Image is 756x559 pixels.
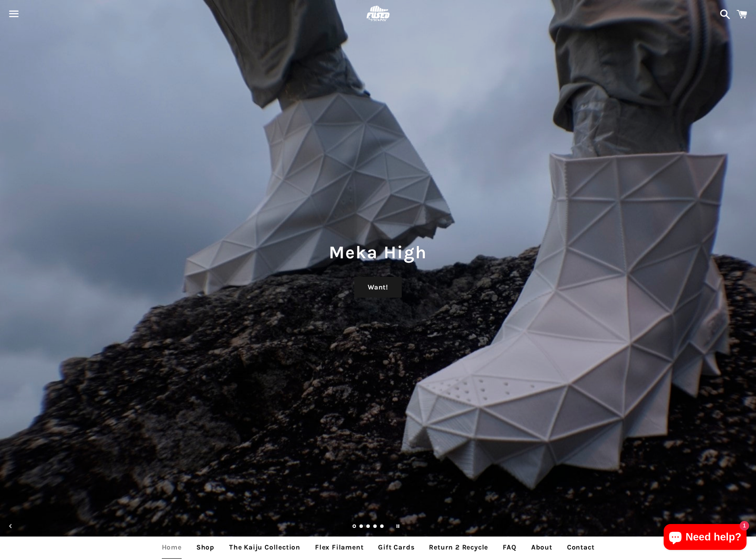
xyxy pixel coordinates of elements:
a: Load slide 2 [359,525,364,529]
a: Gift Cards [372,537,421,558]
h1: Meka High [9,240,747,265]
button: Next slide [736,517,755,536]
a: Shop [190,537,221,558]
a: Slide 1, current [353,525,357,529]
a: Flex Filament [309,537,370,558]
a: Load slide 3 [366,525,371,529]
inbox-online-store-chat: Shopify online store chat [661,524,749,552]
button: Previous slide [1,517,20,536]
a: Load slide 4 [373,525,378,529]
a: Contact [561,537,601,558]
a: Load slide 5 [380,525,384,529]
a: Home [155,537,188,558]
a: The Kaiju Collection [223,537,307,558]
button: Pause slideshow [388,517,407,536]
a: Want! [354,277,402,298]
a: FAQ [496,537,523,558]
a: Return 2 Recycle [422,537,495,558]
a: About [525,537,559,558]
